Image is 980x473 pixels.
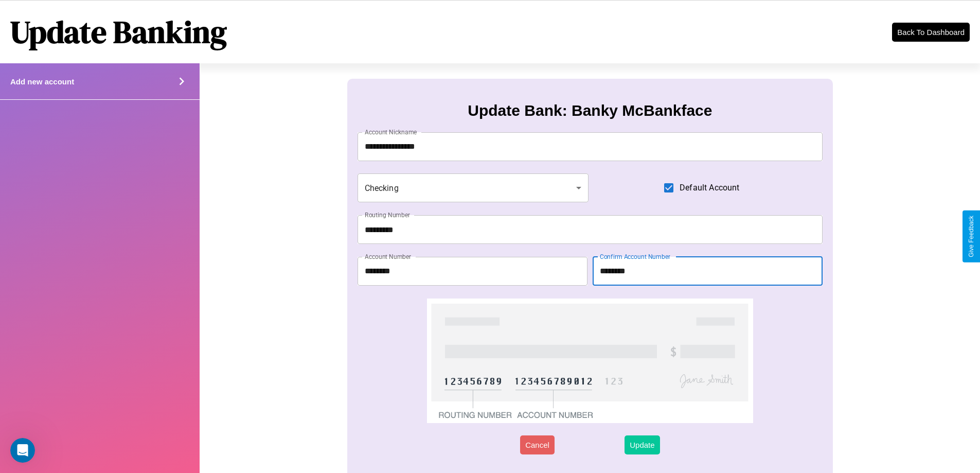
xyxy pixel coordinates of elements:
label: Account Number [365,252,411,261]
h3: Update Bank: Banky McBankface [468,102,712,119]
label: Routing Number [365,211,410,219]
label: Account Nickname [365,128,417,136]
button: Back To Dashboard [892,23,970,42]
h1: Update Banking [10,11,227,53]
span: Default Account [680,182,739,194]
button: Cancel [520,435,555,454]
iframe: Intercom live chat [10,438,35,463]
label: Confirm Account Number [600,252,670,261]
div: Give Feedback [968,216,975,257]
h4: Add new account [10,77,74,86]
div: Checking [358,173,589,202]
img: check [427,299,753,423]
button: Update [625,435,660,454]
